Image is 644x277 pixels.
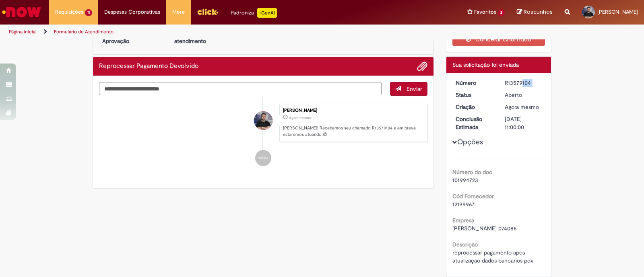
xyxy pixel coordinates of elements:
[9,29,37,35] a: Página inicial
[452,193,494,200] b: Cód Fornecedor
[99,63,198,70] h2: Reprocessar Pagamento Devolvido Histórico de tíquete
[197,6,219,18] img: click_logo_yellow_360x200.png
[417,61,427,72] button: Adicionar anexos
[450,115,499,131] dt: Conclusão Estimada
[289,115,311,120] span: Agora mesmo
[452,217,474,224] b: Empresa
[452,176,478,184] span: 101994723
[505,103,539,111] span: Agora mesmo
[452,61,519,68] span: Sua solicitação foi enviada
[283,108,423,113] div: [PERSON_NAME]
[505,115,542,131] div: [DATE] 11:00:00
[55,8,83,16] span: Requisições
[524,8,553,16] span: Rascunhos
[452,168,492,176] b: Número do doc
[254,111,272,130] div: Lucas Alexandre Grahl Ribeiro
[450,91,499,99] dt: Status
[474,8,496,16] span: Favoritos
[505,103,542,111] div: 29/09/2025 21:14:25
[54,29,114,35] a: Formulário de Atendimento
[85,9,92,16] span: 11
[452,241,478,248] b: Descrição
[407,85,422,92] span: Enviar
[452,249,534,264] span: reprocessar pagamento apos atualização dados bancarios pdv
[6,25,423,39] ul: Trilhas de página
[1,4,42,20] img: ServiceNow
[390,82,427,96] button: Enviar
[450,79,499,87] dt: Número
[99,82,382,95] textarea: Digite sua mensagem aqui...
[505,79,542,87] div: R13579104
[283,125,423,137] p: [PERSON_NAME]! Recebemos seu chamado R13579104 e em breve estaremos atuando.
[289,115,311,120] time: 29/09/2025 21:14:25
[452,33,545,46] button: Cancelar Chamado
[231,8,277,18] div: Padroniza
[452,201,475,208] span: 12199967
[498,9,505,16] span: 2
[517,8,553,16] a: Rascunhos
[172,8,185,16] span: More
[257,8,277,18] p: +GenAi
[505,91,542,99] div: Aberto
[104,8,160,16] span: Despesas Corporativas
[99,96,427,174] ul: Histórico de tíquete
[597,8,638,15] span: [PERSON_NAME]
[452,225,517,232] span: [PERSON_NAME] 074085
[450,103,499,111] dt: Criação
[99,104,427,142] li: Lucas Alexandre Grahl Ribeiro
